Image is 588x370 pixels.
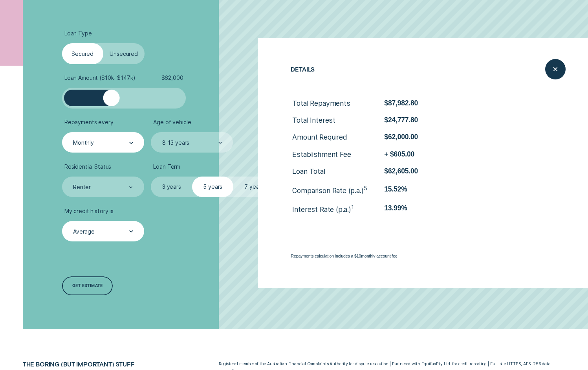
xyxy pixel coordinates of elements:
span: Pty [436,361,443,366]
button: See details [479,202,537,241]
span: $ 62,000 [161,74,183,81]
label: Secured [62,43,103,64]
label: 3 years [151,177,192,197]
span: Repayments every [64,119,114,126]
div: Monthly [73,139,94,146]
button: Close loan details [545,59,566,80]
span: Loan Amount ( $10k - $147k ) [64,74,136,81]
div: 8-13 years [162,139,190,146]
span: Ltd [444,361,450,366]
div: Renter [73,184,91,191]
span: My credit history is [64,208,114,215]
label: Unsecured [103,43,145,64]
span: Residential Status [64,163,111,170]
label: 7 years [233,177,275,197]
h2: The boring (but important) stuff [19,361,176,368]
span: Age of vehicle [153,119,191,126]
a: Get estimate [62,276,113,295]
span: See details [505,209,534,226]
span: Loan Term [153,163,180,170]
div: Average [73,228,95,235]
span: L T D [444,361,450,366]
label: 5 years [192,177,233,197]
span: Loan Type [64,30,92,37]
span: P T Y [436,361,443,366]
